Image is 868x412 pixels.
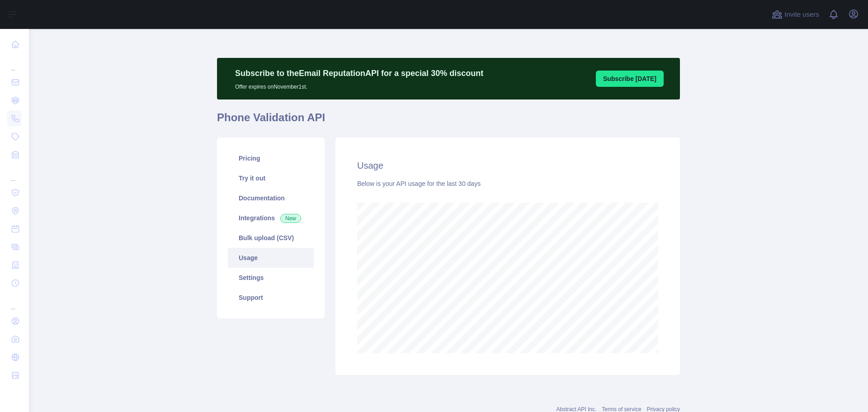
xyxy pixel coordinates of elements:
[770,7,821,22] button: Invite users
[235,80,483,90] p: Offer expires on November 1st.
[357,179,658,188] div: Below is your API usage for the last 30 days
[596,71,664,87] button: Subscribe [DATE]
[217,110,680,132] h1: Phone Validation API
[7,54,22,72] div: ...
[280,214,301,223] span: New
[228,228,314,248] a: Bulk upload (CSV)
[7,165,22,183] div: ...
[7,293,22,311] div: ...
[228,268,314,288] a: Settings
[235,67,483,80] p: Subscribe to the Email Reputation API for a special 30 % discount
[357,159,658,172] h2: Usage
[228,248,314,268] a: Usage
[784,9,819,20] span: Invite users
[228,208,314,228] a: Integrations New
[228,288,314,308] a: Support
[228,148,314,168] a: Pricing
[228,188,314,208] a: Documentation
[228,168,314,188] a: Try it out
